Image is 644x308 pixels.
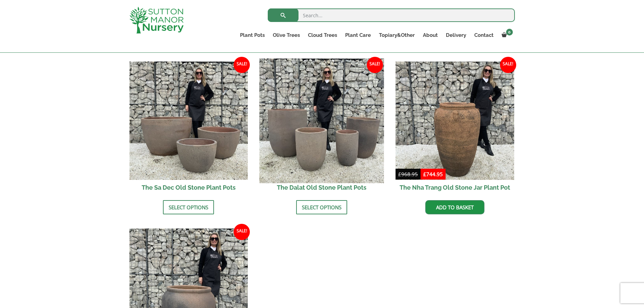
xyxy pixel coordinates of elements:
bdi: 744.95 [423,171,443,177]
a: Cloud Trees [304,30,341,40]
a: Delivery [442,30,470,40]
a: Add to basket: “The Nha Trang Old Stone Jar Plant Pot” [425,200,484,214]
span: Sale! [234,224,250,240]
h2: The Nha Trang Old Stone Jar Plant Pot [396,180,514,195]
img: logo [129,7,184,33]
span: 0 [506,29,513,35]
a: Contact [470,30,498,40]
a: Sale! The Nha Trang Old Stone Jar Plant Pot [396,62,514,195]
a: Sale! The Dalat Old Stone Plant Pots [262,62,381,195]
a: Select options for “The Sa Dec Old Stone Plant Pots” [163,200,214,214]
input: Search... [268,8,515,22]
a: Topiary&Other [375,30,419,40]
h2: The Sa Dec Old Stone Plant Pots [129,180,248,195]
span: Sale! [500,57,516,73]
a: Plant Care [341,30,375,40]
span: Sale! [367,57,383,73]
h2: The Dalat Old Stone Plant Pots [262,180,381,195]
a: Select options for “The Dalat Old Stone Plant Pots” [296,200,347,214]
span: £ [423,171,426,177]
bdi: 968.95 [398,171,418,177]
img: The Sa Dec Old Stone Plant Pots [129,62,248,180]
span: £ [398,171,401,177]
img: The Dalat Old Stone Plant Pots [260,58,384,183]
a: Olive Trees [269,30,304,40]
img: The Nha Trang Old Stone Jar Plant Pot [396,62,514,180]
a: Plant Pots [236,30,269,40]
a: 0 [498,30,515,40]
span: Sale! [234,57,250,73]
a: About [419,30,442,40]
a: Sale! The Sa Dec Old Stone Plant Pots [129,62,248,195]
